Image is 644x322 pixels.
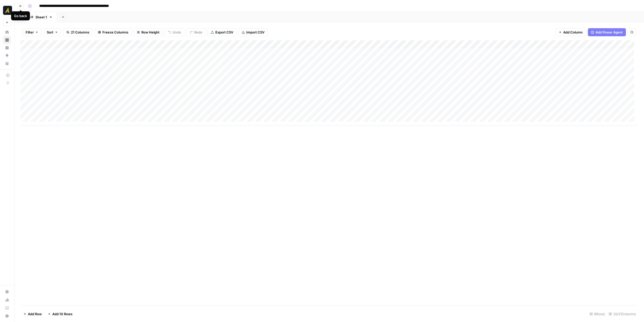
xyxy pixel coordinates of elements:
[3,288,11,296] a: Settings
[14,13,27,18] div: Go back
[26,30,34,35] span: Filter
[35,15,47,20] div: Sheet 1
[47,30,53,35] span: Sort
[194,30,202,35] span: Redo
[134,28,163,36] button: Row Height
[3,296,11,304] a: Usage
[20,310,45,318] button: Add Row
[208,28,236,36] button: Export CSV
[3,44,11,52] a: Insights
[22,28,42,36] button: Filter
[44,28,61,36] button: Sort
[102,30,128,35] span: Freeze Columns
[246,30,264,35] span: Import CSV
[3,312,11,320] button: Help + Support
[3,4,11,17] button: Workspace: Marketers in Demand
[595,30,623,35] span: Add Power Agent
[555,28,586,36] button: Add Column
[26,12,57,22] a: Sheet 1
[173,30,181,35] span: Undo
[215,30,233,35] span: Export CSV
[238,28,268,36] button: Import CSV
[3,59,11,67] a: Your Data
[3,52,11,60] a: Opportunities
[45,310,75,318] button: Add 10 Rows
[3,36,11,44] a: Browse
[3,304,11,312] a: Learning Hub
[563,30,583,35] span: Add Column
[165,28,184,36] button: Undo
[28,311,42,316] span: Add Row
[3,28,11,36] a: Home
[607,310,638,318] div: 20/21 Columns
[71,30,89,35] span: 21 Columns
[63,28,93,36] button: 21 Columns
[141,30,159,35] span: Row Height
[52,311,72,316] span: Add 10 Rows
[3,6,12,15] img: Marketers in Demand Logo
[186,28,206,36] button: Redo
[95,28,132,36] button: Freeze Columns
[588,310,607,318] div: 8 Rows
[588,28,626,36] button: Add Power Agent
